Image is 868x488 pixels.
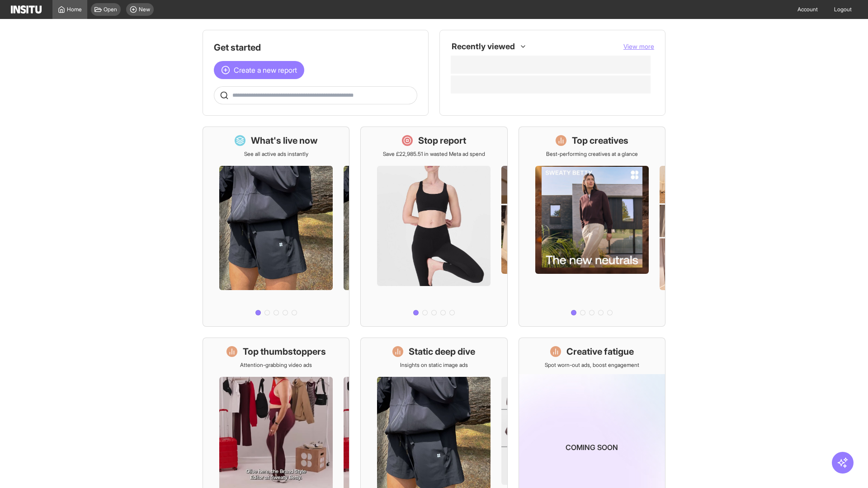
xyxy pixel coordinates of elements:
[203,127,349,327] a: What's live nowSee all active ads instantly
[11,5,42,14] img: Logo
[240,361,312,369] p: Attention-grabbing video ads
[234,65,297,75] span: Create a new report
[572,134,628,147] h1: Top creatives
[519,127,665,327] a: Top creativesBest-performing creatives at a glance
[623,42,654,51] button: View more
[409,345,475,358] h1: Static deep dive
[139,6,150,13] span: New
[67,6,82,13] span: Home
[251,134,318,147] h1: What's live now
[383,150,485,158] p: Save £22,985.51 in wasted Meta ad spend
[360,127,507,327] a: Stop reportSave £22,985.51 in wasted Meta ad spend
[400,361,468,369] p: Insights on static image ads
[214,41,417,54] h1: Get started
[244,150,308,158] p: See all active ads instantly
[214,61,304,79] button: Create a new report
[104,6,117,13] span: Open
[546,150,638,158] p: Best-performing creatives at a glance
[243,345,326,358] h1: Top thumbstoppers
[623,42,654,50] span: View more
[418,134,466,147] h1: Stop report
